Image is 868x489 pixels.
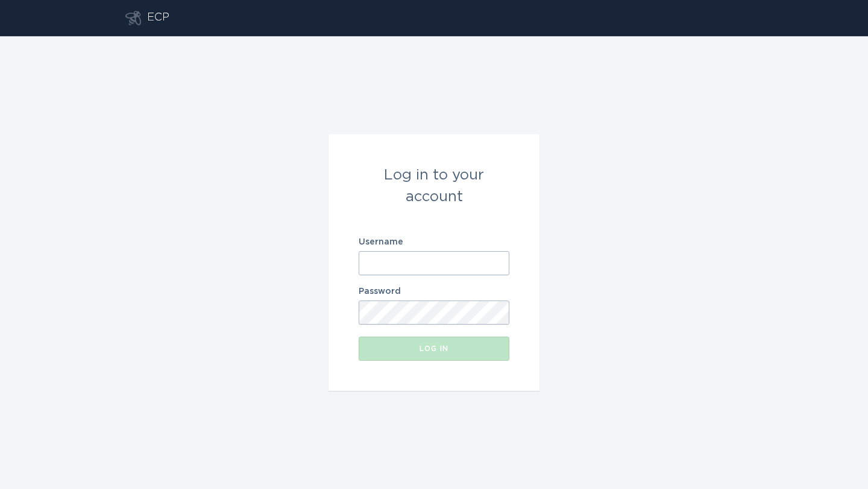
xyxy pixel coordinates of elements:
[359,238,509,246] label: Username
[125,11,141,25] button: Go to dashboard
[359,337,509,361] button: Log in
[359,164,509,208] div: Log in to your account
[359,287,509,296] label: Password
[365,345,503,352] div: Log in
[147,11,169,25] div: ECP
